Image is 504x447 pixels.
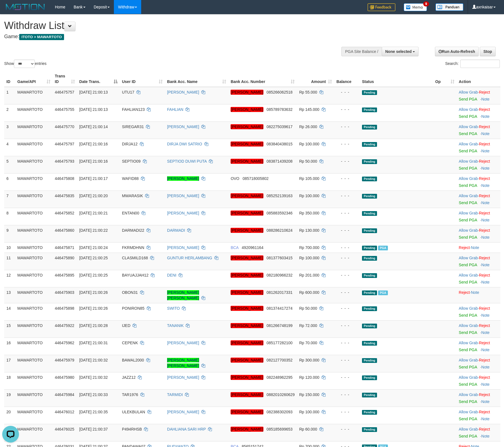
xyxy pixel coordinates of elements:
[479,306,490,311] a: Reject
[19,34,64,40] span: ITOTO > MAWARTOTO
[228,71,297,87] th: Bank Acc. Number: activate to sort column ascending
[167,176,199,181] a: [PERSON_NAME]
[457,190,500,208] td: ·
[362,228,377,233] span: Pending
[2,2,19,19] button: Open LiveChat chat widget
[79,273,108,277] span: [DATE] 21:00:25
[167,273,176,277] a: DENI
[266,228,292,233] span: Copy 088286210624 to clipboard
[167,142,202,146] a: DIRJA DWI SATRIO
[231,193,263,198] em: [PERSON_NAME]
[368,3,395,11] img: Feedback.jpg
[459,235,477,240] a: Send PGA
[122,90,134,94] span: UTU17
[266,159,292,163] span: Copy 083871439208 to clipboard
[4,287,15,303] td: 13
[15,104,52,121] td: MAWARTOTO
[336,107,358,112] div: - - -
[15,190,52,208] td: MAWARTOTO
[362,177,377,181] span: Pending
[459,410,478,414] a: Allow Grab
[481,330,490,335] a: Note
[479,107,490,112] a: Reject
[122,176,139,181] span: WAFID88
[167,124,199,129] a: [PERSON_NAME]
[165,71,228,87] th: Bank Acc. Name: activate to sort column ascending
[4,270,15,287] td: 12
[231,255,263,260] em: [PERSON_NAME]
[362,90,377,95] span: Pending
[459,392,478,397] a: Allow Grab
[479,341,490,345] a: Reject
[4,190,15,208] td: 7
[4,253,15,270] td: 11
[4,225,15,242] td: 9
[436,3,463,11] img: panduan.png
[167,228,185,233] a: DARMADI
[457,287,500,303] td: ·
[459,290,470,295] a: Reject
[459,218,477,222] a: Send PGA
[481,166,490,170] a: Note
[167,245,199,250] a: [PERSON_NAME]
[231,141,263,146] em: [PERSON_NAME]
[459,417,477,421] a: Send PGA
[471,245,479,250] a: Note
[77,71,120,87] th: Date Trans.: activate to sort column descending
[299,290,319,295] span: Rp 600.000
[55,306,74,311] span: 446475898
[336,141,358,147] div: - - -
[15,225,52,242] td: MAWARTOTO
[481,263,490,267] a: Note
[459,341,478,345] a: Allow Grab
[4,3,47,11] img: MOTION_logo.png
[297,71,334,87] th: Amount: activate to sort column ascending
[479,427,490,431] a: Reject
[15,139,52,156] td: MAWARTOTO
[55,90,74,94] span: 446475757
[266,142,292,146] span: Copy 083840438015 to clipboard
[459,313,477,317] a: Send PGA
[336,306,358,311] div: - - -
[378,246,388,250] span: Marked by axnkaisar
[4,242,15,253] td: 10
[242,245,263,250] span: Copy 4920961164 to clipboard
[457,253,500,270] td: ·
[457,225,500,242] td: ·
[479,124,490,129] a: Reject
[15,87,52,104] td: MAWARTOTO
[167,107,183,112] a: FAHLIAN
[459,176,478,181] a: Allow Grab
[459,142,479,146] span: ·
[362,211,377,216] span: Pending
[122,256,148,260] span: CLASMILD168
[266,194,292,198] span: Copy 085252139163 to clipboard
[231,159,263,164] em: [PERSON_NAME]
[79,290,108,295] span: [DATE] 21:00:26
[167,194,199,198] a: [PERSON_NAME]
[299,124,317,129] span: Rp 26.000
[459,124,478,129] a: Allow Grab
[457,303,500,320] td: ·
[457,156,500,173] td: ·
[459,228,478,233] a: Allow Grab
[459,149,477,153] a: Send PGA
[336,124,358,130] div: - - -
[167,392,183,397] a: TARMIDI
[459,348,477,352] a: Send PGA
[459,183,477,188] a: Send PGA
[266,290,292,295] span: Copy 081262017331 to clipboard
[481,201,490,205] a: Note
[167,323,184,328] a: TANANIK
[4,121,15,139] td: 3
[15,173,52,190] td: MAWARTOTO
[336,290,358,295] div: - - -
[231,107,263,112] em: [PERSON_NAME]
[167,410,199,414] a: [PERSON_NAME]
[266,306,292,311] span: Copy 081374417274 to clipboard
[459,280,477,284] a: Send PGA
[481,417,490,421] a: Note
[55,142,74,146] span: 446475797
[79,176,108,181] span: [DATE] 21:00:17
[435,47,479,56] a: Run Auto-Refresh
